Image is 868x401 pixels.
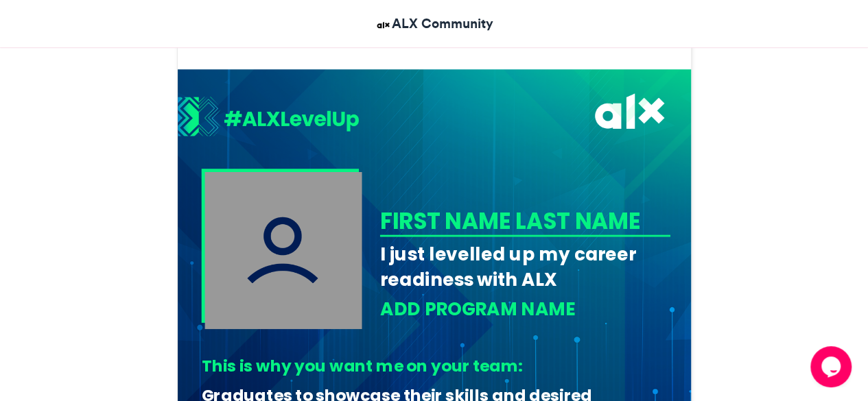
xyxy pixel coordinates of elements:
div: FIRST NAME LAST NAME [379,205,665,236]
img: 1721821317.056-e66095c2f9b7be57613cf5c749b4708f54720bc2.png [178,96,359,140]
iframe: chat widget [810,346,854,387]
a: ALX Community [375,14,493,34]
img: user_filled.png [204,171,362,328]
img: ALX Community [375,16,392,34]
div: ADD PROGRAM NAME [379,296,670,321]
div: This is why you want me on your team: [201,354,659,377]
div: I just levelled up my career readiness with ALX [379,241,670,291]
